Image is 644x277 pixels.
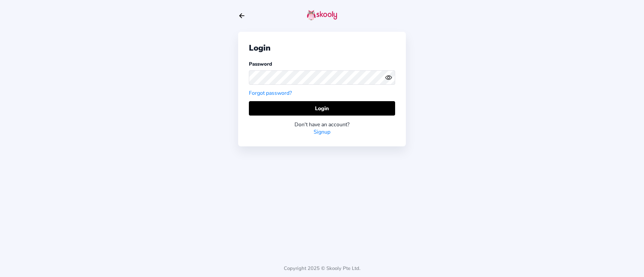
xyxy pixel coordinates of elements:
[249,43,395,53] div: Login
[249,121,395,128] div: Don't have an account?
[385,74,395,81] button: eye outlineeye off outline
[385,74,392,81] ion-icon: eye outline
[249,89,292,97] a: Forgot password?
[249,101,395,116] button: Login
[249,61,272,67] label: Password
[314,128,330,136] a: Signup
[238,12,246,19] button: arrow back outline
[307,10,337,20] img: skooly-logo.png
